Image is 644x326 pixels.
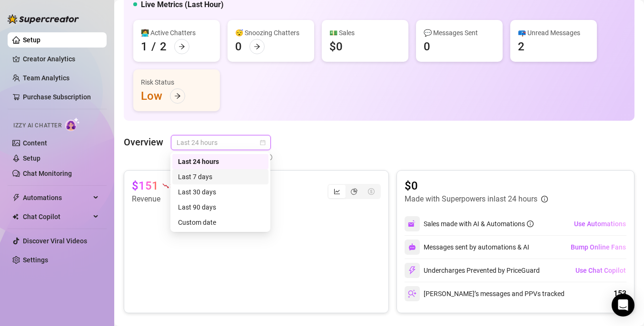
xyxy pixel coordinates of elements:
img: svg%3e [408,220,416,228]
span: Use Chat Copilot [575,267,626,274]
a: Content [23,139,47,147]
div: Last 24 hours [178,156,263,167]
span: calendar [260,140,266,145]
div: Undercharges Prevented by PriceGuard [405,263,540,278]
article: Overview [124,135,163,149]
a: Chat Monitoring [23,170,72,177]
span: Use Automations [574,220,626,228]
span: info-circle [266,152,272,163]
div: 153 [614,288,626,299]
div: 0 [424,39,430,54]
a: Purchase Subscription [23,93,91,101]
div: Last 7 days [172,169,268,184]
div: Sales made with AI & Automations [424,219,534,229]
img: Chat Copilot [12,213,19,220]
div: 0 [235,39,242,54]
button: Bump Online Fans [570,240,626,255]
span: Last 24 hours [177,135,265,150]
div: Last 30 days [172,184,268,200]
article: $0 [405,178,548,193]
div: Custom date [172,215,268,230]
span: info-circle [541,196,548,202]
span: info-circle [527,221,534,227]
div: Messages sent by automations & AI [405,240,529,255]
div: Last 24 hours [172,154,268,169]
img: logo-BBDzfeDw.svg [8,14,79,24]
img: svg%3e [408,289,416,298]
span: Chat Copilot [23,209,90,224]
div: 2 [160,39,167,54]
span: 39 % [170,181,181,190]
div: Last 7 days [178,172,263,182]
div: 📪 Unread Messages [518,28,589,38]
span: Bump Online Fans [571,243,626,251]
div: 💵 Sales [329,28,401,38]
a: Creator Analytics [23,51,99,67]
span: line-chart [334,188,340,195]
span: Data may differ from OnlyFans [171,152,262,163]
div: Open Intercom Messenger [612,294,634,316]
a: Discover Viral Videos [23,237,87,245]
div: 😴 Snoozing Chatters [235,28,307,38]
img: svg%3e [408,266,416,275]
div: Last 90 days [178,202,263,212]
div: Risk Status [141,77,212,87]
a: Settings [23,256,48,264]
div: Custom date [178,217,263,228]
span: pie-chart [351,188,357,195]
span: Automations [23,190,90,205]
span: arrow-right [254,43,260,50]
button: Use Automations [574,216,626,231]
div: 💬 Messages Sent [424,28,495,38]
div: [PERSON_NAME]’s messages and PPVs tracked [405,286,565,301]
a: Setup [23,154,40,162]
span: dollar-circle [368,188,375,195]
div: Last 90 days [172,200,268,215]
span: arrow-right [174,93,181,99]
button: Use Chat Copilot [575,263,626,278]
a: Team Analytics [23,74,69,82]
span: fall [162,182,169,189]
span: arrow-right [178,43,185,50]
img: svg%3e [408,243,416,251]
a: Setup [23,36,40,44]
div: 👩‍💻 Active Chatters [141,28,212,38]
article: Revenue [132,193,181,205]
span: thunderbolt [12,194,20,201]
img: AI Chatter [65,117,80,131]
div: 1 [141,39,148,54]
article: $151 [132,178,159,193]
div: segmented control [327,184,381,199]
div: Last 30 days [178,187,263,197]
span: Izzy AI Chatter [13,121,61,130]
div: $0 [329,39,343,54]
div: 2 [518,39,525,54]
article: Made with Superpowers in last 24 hours [405,193,537,205]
